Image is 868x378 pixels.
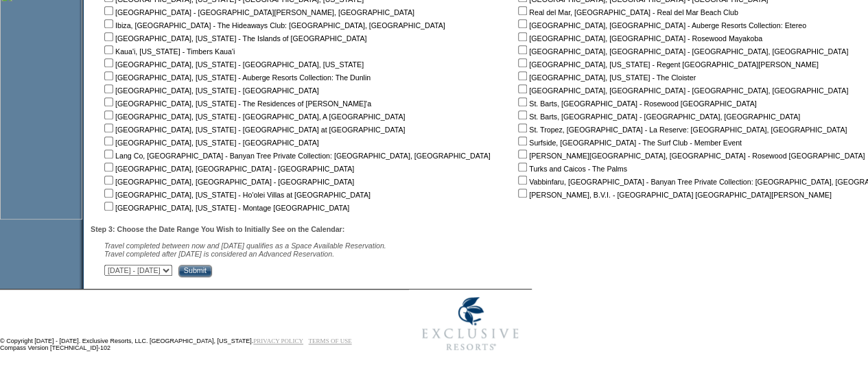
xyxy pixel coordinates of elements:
nobr: [GEOGRAPHIC_DATA], [US_STATE] - [GEOGRAPHIC_DATA] [102,139,319,147]
nobr: Turks and Caicos - The Palms [515,165,627,173]
nobr: [GEOGRAPHIC_DATA], [US_STATE] - The Cloister [515,73,696,82]
nobr: [GEOGRAPHIC_DATA], [US_STATE] - Regent [GEOGRAPHIC_DATA][PERSON_NAME] [515,60,819,69]
nobr: [GEOGRAPHIC_DATA] - [GEOGRAPHIC_DATA][PERSON_NAME], [GEOGRAPHIC_DATA] [102,8,414,16]
nobr: [GEOGRAPHIC_DATA], [US_STATE] - [GEOGRAPHIC_DATA] at [GEOGRAPHIC_DATA] [102,126,405,134]
nobr: Surfside, [GEOGRAPHIC_DATA] - The Surf Club - Member Event [515,139,742,147]
nobr: [GEOGRAPHIC_DATA], [GEOGRAPHIC_DATA] - Auberge Resorts Collection: Etereo [515,21,806,29]
a: PRIVACY POLICY [253,338,303,344]
span: Travel completed between now and [DATE] qualifies as a Space Available Reservation. [104,241,386,250]
input: Submit [178,265,212,277]
nobr: St. Barts, [GEOGRAPHIC_DATA] - [GEOGRAPHIC_DATA], [GEOGRAPHIC_DATA] [515,113,800,121]
nobr: St. Barts, [GEOGRAPHIC_DATA] - Rosewood [GEOGRAPHIC_DATA] [515,99,756,108]
nobr: Travel completed after [DATE] is considered an Advanced Reservation. [104,250,334,258]
nobr: [GEOGRAPHIC_DATA], [US_STATE] - [GEOGRAPHIC_DATA], A [GEOGRAPHIC_DATA] [102,113,405,121]
a: TERMS OF USE [309,338,352,344]
nobr: Kaua'i, [US_STATE] - Timbers Kaua'i [102,47,235,56]
nobr: [GEOGRAPHIC_DATA], [GEOGRAPHIC_DATA] - [GEOGRAPHIC_DATA], [GEOGRAPHIC_DATA] [515,86,848,95]
nobr: [GEOGRAPHIC_DATA], [US_STATE] - Auberge Resorts Collection: The Dunlin [102,73,371,82]
nobr: [GEOGRAPHIC_DATA], [US_STATE] - [GEOGRAPHIC_DATA] [102,86,319,95]
nobr: [GEOGRAPHIC_DATA], [US_STATE] - [GEOGRAPHIC_DATA], [US_STATE] [102,60,364,69]
nobr: [PERSON_NAME], B.V.I. - [GEOGRAPHIC_DATA] [GEOGRAPHIC_DATA][PERSON_NAME] [515,191,832,199]
nobr: [GEOGRAPHIC_DATA], [US_STATE] - The Residences of [PERSON_NAME]'a [102,99,371,108]
nobr: [GEOGRAPHIC_DATA], [US_STATE] - The Islands of [GEOGRAPHIC_DATA] [102,34,366,43]
nobr: [PERSON_NAME][GEOGRAPHIC_DATA], [GEOGRAPHIC_DATA] - Rosewood [GEOGRAPHIC_DATA] [515,152,865,160]
nobr: Real del Mar, [GEOGRAPHIC_DATA] - Real del Mar Beach Club [515,8,738,16]
nobr: [GEOGRAPHIC_DATA], [GEOGRAPHIC_DATA] - Rosewood Mayakoba [515,34,762,43]
nobr: [GEOGRAPHIC_DATA], [GEOGRAPHIC_DATA] - [GEOGRAPHIC_DATA] [102,165,354,173]
b: Step 3: Choose the Date Range You Wish to Initially See on the Calendar: [91,225,344,233]
nobr: [GEOGRAPHIC_DATA], [US_STATE] - Ho'olei Villas at [GEOGRAPHIC_DATA] [102,191,371,199]
nobr: [GEOGRAPHIC_DATA], [GEOGRAPHIC_DATA] - [GEOGRAPHIC_DATA] [102,178,354,186]
nobr: [GEOGRAPHIC_DATA], [US_STATE] - Montage [GEOGRAPHIC_DATA] [102,204,349,212]
nobr: Lang Co, [GEOGRAPHIC_DATA] - Banyan Tree Private Collection: [GEOGRAPHIC_DATA], [GEOGRAPHIC_DATA] [102,152,491,160]
nobr: [GEOGRAPHIC_DATA], [GEOGRAPHIC_DATA] - [GEOGRAPHIC_DATA], [GEOGRAPHIC_DATA] [515,47,848,56]
img: Exclusive Resorts [409,290,532,358]
nobr: Ibiza, [GEOGRAPHIC_DATA] - The Hideaways Club: [GEOGRAPHIC_DATA], [GEOGRAPHIC_DATA] [102,21,445,29]
nobr: St. Tropez, [GEOGRAPHIC_DATA] - La Reserve: [GEOGRAPHIC_DATA], [GEOGRAPHIC_DATA] [515,126,847,134]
